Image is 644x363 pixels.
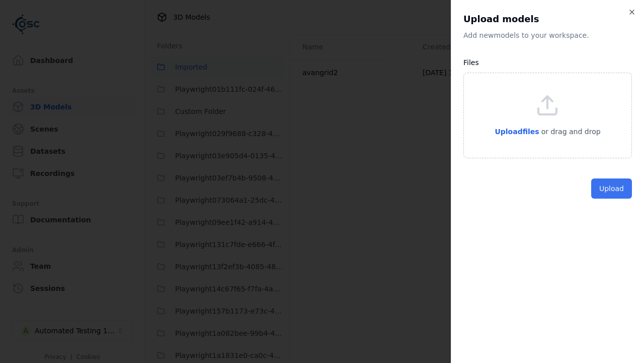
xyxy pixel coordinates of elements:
[463,30,632,40] p: Add new model s to your workspace.
[463,58,479,67] label: Files
[591,178,632,199] button: Upload
[495,128,539,136] span: Upload files
[539,126,601,138] p: or drag and drop
[463,12,632,26] h2: Upload models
